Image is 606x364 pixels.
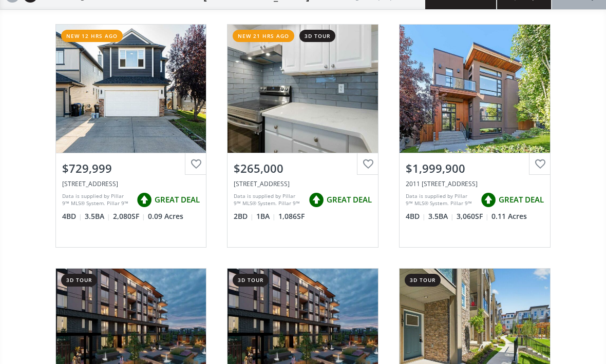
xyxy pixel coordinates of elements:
span: 3.5 BA [428,211,454,221]
span: 0.09 Acres [148,211,183,221]
span: 1 BA [256,211,276,221]
span: 2,080 SF [113,211,145,221]
div: Data is supplied by Pillar 9™ MLS® System. Pillar 9™ is the owner of the copyright in its MLS® Sy... [62,192,132,208]
span: 3.5 BA [85,211,110,221]
div: 2520 Palliser Drive SW #1005, Calgary, AB T2V 4S9 [234,179,372,188]
span: 2 BD [234,211,254,221]
div: Data is supplied by Pillar 9™ MLS® System. Pillar 9™ is the owner of the copyright in its MLS® Sy... [234,192,304,208]
a: $1,999,9002011 [STREET_ADDRESS]Data is supplied by Pillar 9™ MLS® System. Pillar 9™ is the owner ... [389,14,561,258]
span: GREAT DEAL [155,194,200,205]
div: 57 Saddlecrest Park NE, Calgary, AB T3J 5L4 [62,179,200,188]
div: $1,999,900 [406,160,544,176]
span: 3,060 SF [457,211,489,221]
span: 4 BD [406,211,426,221]
a: new 12 hrs ago$729,999[STREET_ADDRESS]Data is supplied by Pillar 9™ MLS® System. Pillar 9™ is the... [45,14,217,258]
div: $729,999 [62,160,200,176]
span: GREAT DEAL [327,194,372,205]
div: $265,000 [234,160,372,176]
div: Data is supplied by Pillar 9™ MLS® System. Pillar 9™ is the owner of the copyright in its MLS® Sy... [406,192,476,208]
img: rating icon [134,190,155,210]
span: 4 BD [62,211,82,221]
img: rating icon [478,190,499,210]
span: 1,086 SF [278,211,305,221]
img: rating icon [306,190,327,210]
span: GREAT DEAL [499,194,544,205]
div: 2011 29 Avenue SW, Calgary, AB T2T 1N4 [406,179,544,188]
span: 0.11 Acres [491,211,527,221]
a: new 21 hrs ago3d tour$265,000[STREET_ADDRESS]Data is supplied by Pillar 9™ MLS® System. Pillar 9™... [217,14,389,258]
